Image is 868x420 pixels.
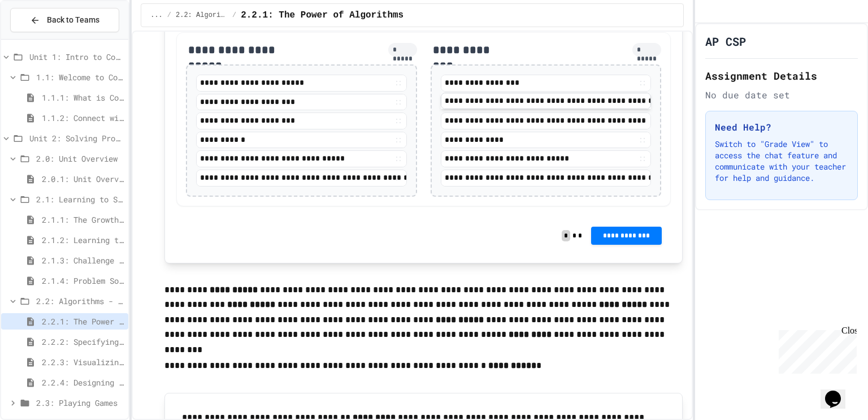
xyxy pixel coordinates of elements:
[42,234,124,246] span: 2.1.2: Learning to Solve Hard Problems
[42,315,124,327] span: 2.2.1: The Power of Algorithms
[821,375,857,409] iframe: chat widget
[42,112,124,124] span: 1.1.2: Connect with Your World
[42,275,124,287] span: 2.1.4: Problem Solving Practice
[705,33,746,49] h1: AP CSP
[232,11,236,20] span: /
[36,71,124,83] span: 1.1: Welcome to Computer Science
[10,8,119,32] button: Back to Teams
[705,88,858,102] div: No due date set
[42,92,124,103] span: 1.1.1: What is Computer Science?
[42,356,124,368] span: 2.2.3: Visualizing Logic with Flowcharts
[715,138,848,184] p: Switch to "Grade View" to access the chat feature and communicate with your teacher for help and ...
[36,295,124,307] span: 2.2: Algorithms - from Pseudocode to Flowcharts
[705,68,858,84] h2: Assignment Details
[241,8,403,22] span: 2.2.1: The Power of Algorithms
[47,14,99,26] span: Back to Teams
[176,11,228,20] span: 2.2: Algorithms - from Pseudocode to Flowcharts
[774,326,857,374] iframe: chat widget
[42,336,124,348] span: 2.2.2: Specifying Ideas with Pseudocode
[42,376,124,388] span: 2.2.4: Designing Flowcharts
[36,397,124,409] span: 2.3: Playing Games
[715,120,848,134] h3: Need Help?
[42,214,124,226] span: 2.1.1: The Growth Mindset
[36,153,124,164] span: 2.0: Unit Overview
[5,5,78,72] div: Chat with us now!Close
[29,51,124,63] span: Unit 1: Intro to Computer Science
[36,193,124,205] span: 2.1: Learning to Solve Hard Problems
[150,11,163,20] span: ...
[167,11,171,20] span: /
[42,173,124,185] span: 2.0.1: Unit Overview
[29,132,124,144] span: Unit 2: Solving Problems in Computer Science
[42,254,124,266] span: 2.1.3: Challenge Problem - The Bridge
